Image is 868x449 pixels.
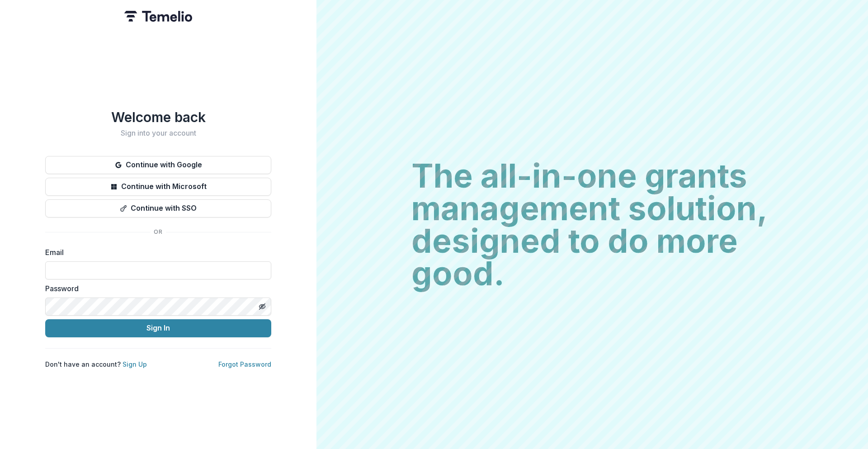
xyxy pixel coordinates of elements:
[45,129,271,137] h2: Sign into your account
[255,299,269,314] button: Toggle password visibility
[45,283,266,294] label: Password
[45,109,271,125] h1: Welcome back
[45,319,271,337] button: Sign In
[45,178,271,196] button: Continue with Microsoft
[45,359,147,369] p: Don't have an account?
[124,11,192,22] img: Temelio
[218,360,271,368] a: Forgot Password
[45,199,271,217] button: Continue with SSO
[45,156,271,174] button: Continue with Google
[123,360,147,368] a: Sign Up
[45,247,266,258] label: Email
